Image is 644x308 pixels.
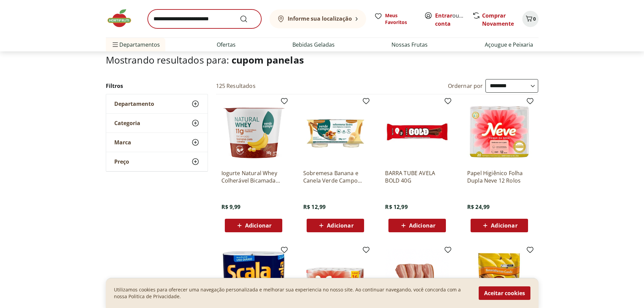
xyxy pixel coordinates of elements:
[217,41,236,49] a: Ofertas
[307,219,364,232] button: Adicionar
[292,41,335,49] a: Bebidas Geladas
[467,203,490,211] span: R$ 24,99
[288,15,352,22] b: Informe sua localização
[327,223,353,228] span: Adicionar
[435,12,472,27] a: Criar conta
[106,133,208,152] button: Marca
[106,152,208,171] button: Preço
[435,11,465,28] span: ou
[225,219,282,232] button: Adicionar
[303,203,326,211] span: R$ 12,99
[216,82,256,90] h2: 125 Resultados
[106,114,208,133] button: Categoria
[303,169,367,184] a: Sobremesa Banana e Canela Verde Campo 200g
[148,9,261,28] input: search
[106,54,539,65] h1: Mostrando resultados para:
[106,79,208,93] h2: Filtros
[409,223,435,228] span: Adicionar
[385,169,449,184] a: BARRA TUBE AVELA BOLD 40G
[467,100,531,164] img: Papel Higiênico Folha Dupla Neve 12 Rolos
[303,100,367,164] img: Sobremesa Banana e Canela Verde Campo 200g
[385,203,407,211] span: R$ 12,99
[106,8,140,28] img: Hortifruti
[471,219,528,232] button: Adicionar
[240,15,256,23] button: Submit Search
[221,169,286,184] a: Iogurte Natural Whey Colherável Bicamada Banana com Canela 11g de Proteína Verde Campo 140g
[435,12,452,19] a: Entrar
[114,286,471,300] p: Utilizamos cookies para oferecer uma navegação personalizada e melhorar sua experiencia no nosso ...
[391,41,428,49] a: Nossas Frutas
[479,286,530,300] button: Aceitar cookies
[485,41,533,49] a: Açougue e Peixaria
[388,219,446,232] button: Adicionar
[232,53,304,66] span: cupom panelas
[114,100,154,107] span: Departamento
[106,94,208,113] button: Departamento
[221,203,241,211] span: R$ 9,99
[385,12,416,26] span: Meus Favoritos
[245,223,271,228] span: Adicionar
[385,100,449,164] img: BARRA TUBE AVELA BOLD 40G
[221,100,286,164] img: Iogurte Natural Whey Colherável Bicamada Banana com Canela 11g de Proteína Verde Campo 140g
[533,16,536,22] span: 0
[522,11,539,27] button: Carrinho
[374,12,416,26] a: Meus Favoritos
[482,12,514,27] a: Comprar Novamente
[448,82,483,90] label: Ordernar por
[114,158,129,165] span: Preço
[467,169,531,184] a: Papel Higiênico Folha Dupla Neve 12 Rolos
[114,120,140,126] span: Categoria
[114,139,131,146] span: Marca
[491,223,517,228] span: Adicionar
[111,37,119,53] button: Menu
[111,37,160,53] span: Departamentos
[269,9,366,28] button: Informe sua localização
